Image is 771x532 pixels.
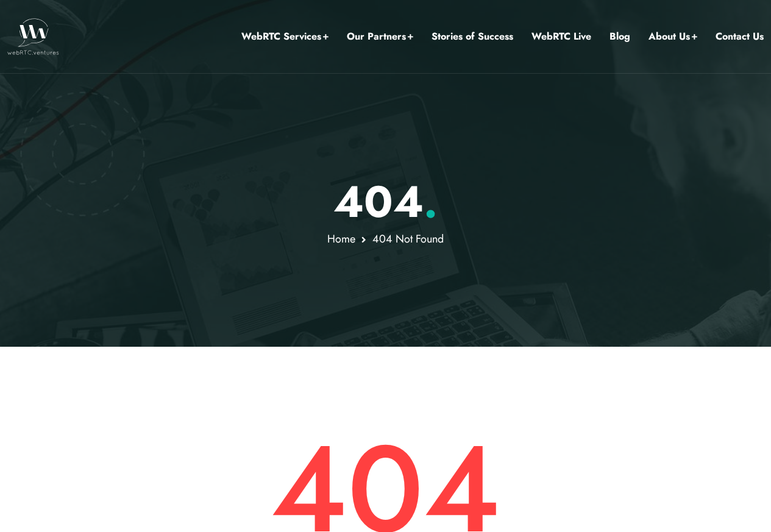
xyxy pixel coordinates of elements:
a: About Us [648,29,697,44]
p: 404 [29,176,742,228]
a: Contact Us [716,29,764,44]
img: WebRTC.ventures [7,18,59,55]
a: Blog [609,29,630,44]
a: Our Partners [347,29,413,44]
span: 404 Not Found [372,231,444,247]
a: Stories of Success [432,29,513,44]
a: Home [327,231,355,247]
a: WebRTC Live [531,29,591,44]
a: WebRTC Services [241,29,329,44]
span: . [424,170,438,233]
